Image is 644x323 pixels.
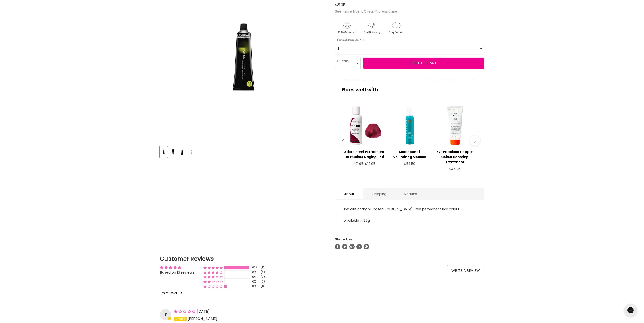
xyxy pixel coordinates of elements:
[261,285,264,288] div: (1)
[389,149,430,159] h3: Moroccanoil Volumizing Mousse
[335,58,361,69] select: Quantity
[160,265,194,270] div: Average rating is 4.69 stars
[344,206,475,223] div: Revolutionary oil-based, [MEDICAL_DATA]-free permanent hair colour. Available in 60g
[169,146,177,158] button: L'Oreal Inoa
[335,2,345,7] span: $31.35
[362,9,398,14] a: L'Oreal Professionnel
[344,149,385,159] h3: Adore Semi Permanent Hair Colour Raging Red
[335,21,359,34] img: genuine.gif
[344,146,385,162] a: View product:Adore Semi Permanent Hair Colour Raging Red
[203,266,223,270] div: 92% (12) reviews with 5 star rating
[187,146,195,158] button: L'Oreal Inoa
[434,146,475,167] a: View product:Evo Fabuloso Copper Colour Boosting Treatment
[188,316,217,321] span: [PERSON_NAME]
[174,309,196,314] span: 1 star review
[411,60,436,66] span: Add to cart
[169,147,176,157] img: L'Oreal Inoa
[363,188,395,199] a: Shipping
[160,290,184,296] select: Sort dropdown
[179,147,186,157] img: L'Oreal Inoa
[160,146,168,158] button: L'Oreal Inoa
[384,21,408,34] img: returns.gif
[159,145,328,158] div: Product thumbnails
[365,161,375,166] span: $18.95
[252,266,259,270] div: 92%
[395,188,426,199] a: Returns
[342,80,477,95] p: Goes well with
[335,188,363,199] a: About
[363,58,484,69] button: Add to cart
[449,166,460,171] span: $45.25
[160,255,484,263] h2: Customer Reviews
[447,265,484,276] a: Write a review
[188,147,195,157] img: L'Oreal Inoa
[335,38,364,42] label: L'oreal Inoa Colour
[197,309,210,314] span: [DATE]
[203,285,223,288] div: 8% (1) reviews with 1 star rating
[160,270,194,275] a: Based on 13 reviews
[404,161,415,166] span: $53.50
[252,285,259,288] div: 8%
[261,266,265,270] div: (12)
[335,237,353,242] span: Share this:
[353,161,363,166] span: $21.95
[622,302,640,319] iframe: Gorgias live chat messenger
[434,149,475,165] h3: Evo Fabuloso Copper Colour Boosting Treatment
[178,146,186,158] button: L'Oreal Inoa
[335,9,398,14] span: See more from
[360,21,383,34] img: shipping.gif
[160,147,167,157] img: L'Oreal Inoa
[389,146,430,162] a: View product:Moroccanoil Volumizing Mousse
[160,309,171,320] div: T
[335,237,484,249] aside: Share this:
